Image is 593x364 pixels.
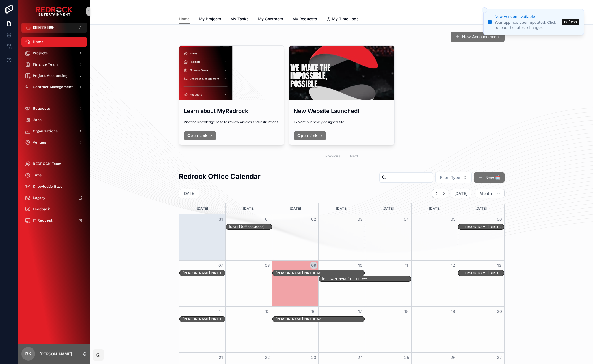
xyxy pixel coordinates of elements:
div: [DATE] [180,203,224,214]
span: Jobs [33,118,42,122]
div: NATE ERNSBERGER BIRTHDAY [461,270,504,276]
div: [PERSON_NAME] BIRTHDAY [276,317,365,321]
a: REDROCK Team [21,159,87,169]
button: Select Button [21,23,87,33]
button: Close toast [482,7,487,13]
span: Knowledge Base [33,184,63,189]
a: My Contracts [258,14,283,25]
a: Finance Team [21,59,87,70]
div: Screenshot-2025-08-19-at-10.28.09-AM.png [289,46,394,100]
button: 26 [450,354,456,361]
button: Select Button [435,172,472,183]
button: 22 [264,354,271,361]
span: Venues [33,140,46,145]
a: Project Accounting [21,71,87,81]
div: NATE ERNSBERGER BIRTHDAY [183,317,225,322]
div: [DATE] [273,203,317,214]
a: Projects [21,48,87,58]
button: 31 [217,216,224,223]
span: Visit the knowledge base to review articles and instructions [184,120,280,124]
button: 23 [310,354,317,361]
div: New version available [495,14,560,19]
span: Finance Team [33,62,58,67]
a: Home [21,37,87,47]
button: 15 [264,308,271,315]
span: Home [179,16,190,22]
a: Venues [21,137,87,148]
a: Home [179,14,190,25]
a: My Time Logs [326,14,359,25]
a: Knowledge Base [21,181,87,192]
button: 07 [217,262,224,269]
div: ED KAUFFMAN BIRTHDAY [183,270,225,276]
div: scrollable content [18,33,90,233]
span: RK [25,350,31,357]
a: Time [21,170,87,180]
button: 24 [357,354,363,361]
button: 18 [403,308,410,315]
span: Organizations [33,129,58,133]
div: JUREE RAMBO BIRTHDAY [276,317,365,322]
a: New 🗓️ [474,172,505,183]
a: Organizations [21,126,87,136]
a: My Projects [199,14,221,25]
a: Jobs [21,115,87,125]
h2: [DATE] [183,191,196,196]
span: Legacy [33,196,45,200]
div: [PERSON_NAME] BIRTHDAY [461,225,504,229]
span: Contract Management [33,85,73,89]
span: REDROCK Team [33,162,61,166]
button: Refresh [562,19,579,25]
h2: Redrock Office Calendar [179,172,261,181]
a: Feedback [21,204,87,214]
div: [PERSON_NAME] BIRTHDAY [183,317,225,321]
span: Project Accounting [33,73,67,78]
a: New Website Launched!Explore our newly designed siteOpen Link → [289,45,394,145]
div: HANNA BERGSTROM BIRTHDAY [276,270,365,276]
div: Screenshot-2025-08-19-at-2.09.49-PM.png [179,46,284,100]
span: Time [33,173,42,177]
button: 20 [496,308,503,315]
span: Filter Type [440,175,460,180]
div: [DATE] [366,203,410,214]
button: New Announcement [451,32,505,42]
button: [DATE] [451,189,471,198]
button: 12 [450,262,456,269]
a: Requests [21,103,87,114]
span: Home [33,40,44,44]
button: 14 [217,308,224,315]
a: Contract Management [21,82,87,92]
img: App logo [36,7,73,16]
span: My Projects [199,16,221,22]
span: Feedback [33,207,50,211]
span: My Tasks [230,16,249,22]
button: 05 [450,216,456,223]
button: 01 [264,216,271,223]
div: [DATE] [459,203,503,214]
div: LAMAR WHITLEY BIRTHDAY [322,276,411,281]
button: 10 [357,262,363,269]
button: 13 [496,262,503,269]
span: Projects [33,51,48,55]
a: Open Link → [184,131,216,140]
span: REDROCK LIVE [33,25,54,31]
div: [PERSON_NAME] BIRTHDAY [183,271,225,275]
button: Next [440,189,448,198]
a: Legacy [21,193,87,203]
div: [PERSON_NAME] BIRTHDAY [276,271,365,275]
div: [DATE] [319,203,364,214]
button: 16 [310,308,317,315]
div: Your app has been updated. Click to load the latest changes [495,20,560,30]
a: Learn about MyRedrockVisit the knowledge base to review articles and instructionsOpen Link → [179,45,284,145]
button: Month [476,189,505,198]
a: My Tasks [230,14,249,25]
span: Requests [33,106,50,111]
button: 09 [310,262,317,269]
button: 08 [264,262,271,269]
div: Labor Day (Office Closed) [229,224,271,229]
h3: New Website Launched! [294,107,389,115]
span: [DATE] [454,191,468,196]
h3: Learn about MyRedrock [184,107,280,115]
a: Open Link → [294,131,326,140]
span: Month [479,191,492,196]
